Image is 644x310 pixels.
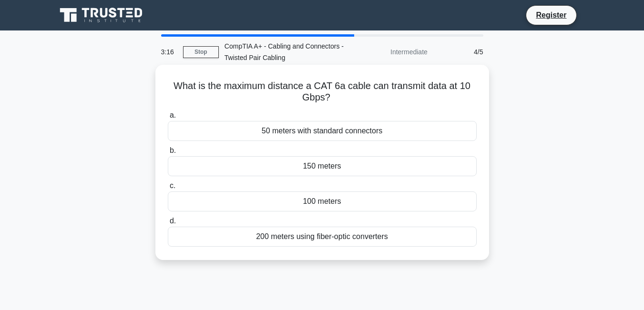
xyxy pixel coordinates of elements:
[170,217,176,225] span: d.
[170,146,176,154] span: b.
[168,191,477,211] div: 100 meters
[433,42,489,61] div: 4/5
[168,227,477,247] div: 200 meters using fiber-optic converters
[155,42,183,61] div: 3:16
[530,9,572,21] a: Register
[170,181,175,190] span: c.
[183,46,219,58] a: Stop
[168,156,477,176] div: 150 meters
[167,80,478,104] h5: What is the maximum distance a CAT 6a cable can transmit data at 10 Gbps?
[219,37,350,67] div: CompTIA A+ - Cabling and Connectors - Twisted Pair Cabling
[350,42,433,61] div: Intermediate
[170,111,176,119] span: a.
[168,121,477,141] div: 50 meters with standard connectors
